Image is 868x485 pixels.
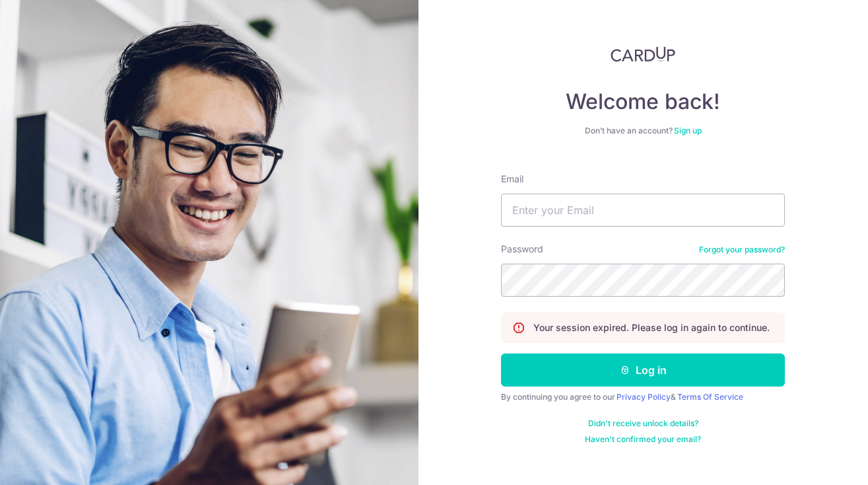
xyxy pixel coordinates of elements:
h4: Welcome back! [501,89,785,115]
img: CardUp Logo [611,46,675,62]
input: Enter your Email [501,194,785,227]
a: Sign up [674,126,702,135]
a: Forgot your password? [699,244,785,255]
a: Haven't confirmed your email? [585,434,701,445]
div: By continuing you agree to our & [501,392,785,402]
button: Log in [501,354,785,387]
p: Your session expired. Please log in again to continue. [533,321,770,334]
div: Don’t have an account? [501,126,785,136]
label: Email [501,172,523,186]
a: Terms Of Service [677,392,743,402]
label: Password [501,243,543,256]
a: Didn't receive unlock details? [588,418,698,429]
a: Privacy Policy [617,392,671,402]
